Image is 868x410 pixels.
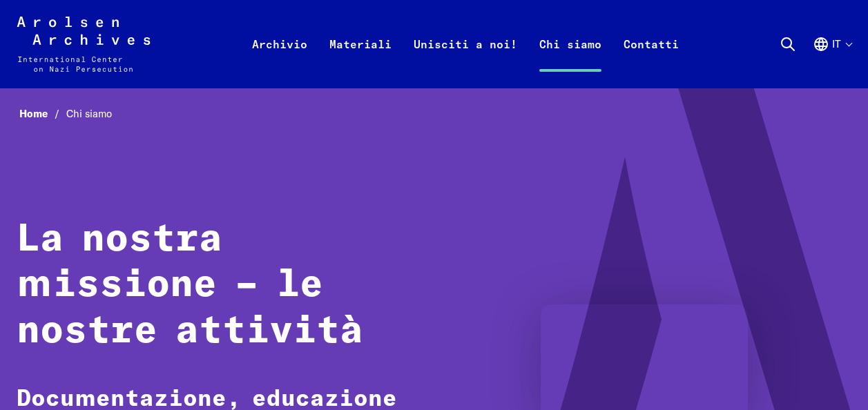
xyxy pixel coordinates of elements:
a: Archivio [241,33,318,88]
a: Materiali [318,33,403,88]
span: Chi siamo [66,107,112,120]
a: Contatti [613,33,690,88]
a: Unisciti a noi! [403,33,528,88]
a: Home [19,107,66,120]
nav: Primaria [241,17,690,72]
button: Italiano, selezione lingua [813,36,851,86]
nav: Breadcrumb [17,104,851,124]
h1: La nostra missione – le nostre attività [17,217,410,355]
a: Chi siamo [528,33,613,88]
